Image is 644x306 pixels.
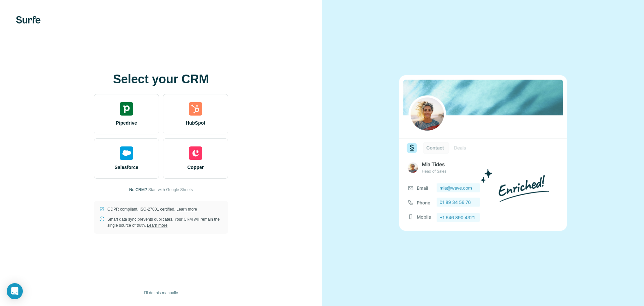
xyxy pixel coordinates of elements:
p: GDPR compliant. ISO-27001 certified. [107,206,197,212]
a: Learn more [176,207,197,212]
img: hubspot's logo [189,102,202,116]
span: Pipedrive [116,120,137,126]
img: salesforce's logo [120,146,133,160]
img: pipedrive's logo [120,102,133,116]
span: Salesforce [115,164,139,171]
button: I’ll do this manually [139,288,182,298]
div: Open Intercom Messenger [7,283,23,299]
button: Start with Google Sheets [148,187,193,193]
span: Copper [187,164,204,171]
span: HubSpot [186,120,205,126]
p: Smart data sync prevents duplicates. Your CRM will remain the single source of truth. [107,216,223,228]
img: none image [399,75,567,231]
img: copper's logo [189,146,202,160]
p: No CRM? [129,187,147,193]
a: Learn more [147,223,167,228]
span: I’ll do this manually [144,290,178,296]
h1: Select your CRM [94,73,228,86]
img: Surfe's logo [16,16,41,24]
